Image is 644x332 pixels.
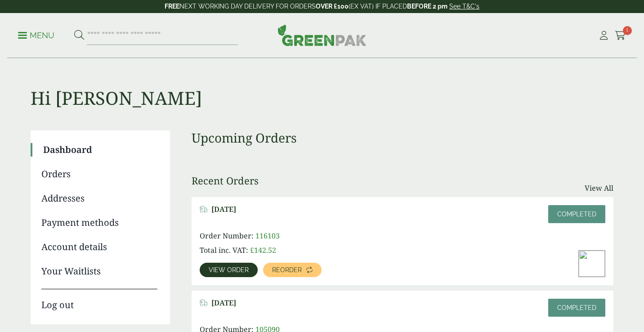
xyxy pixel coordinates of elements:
[41,289,157,312] a: Log out
[211,205,236,214] span: [DATE]
[209,267,249,273] span: View order
[579,251,605,277] img: No-3-Deli-Box-with-Pasta-Pesto-Chicken-Salad-300x225.jpg
[250,245,254,255] span: £
[585,183,613,193] a: View All
[18,30,54,41] p: Menu
[211,299,236,307] span: [DATE]
[200,231,254,241] span: Order Number:
[557,304,596,311] span: Completed
[255,231,280,241] span: 116103
[192,130,613,146] h3: Upcoming Orders
[615,29,626,42] a: 1
[598,31,609,40] i: My Account
[41,265,157,278] a: Your Waitlists
[623,26,632,35] span: 1
[277,24,367,46] img: GreenPak Supplies
[200,263,258,277] a: View order
[272,267,302,273] span: Reorder
[407,3,447,10] strong: BEFORE 2 pm
[43,143,157,157] a: Dashboard
[263,263,322,277] a: Reorder
[200,245,248,255] span: Total inc. VAT:
[316,3,349,10] strong: OVER £100
[41,216,157,229] a: Payment methods
[165,3,179,10] strong: FREE
[41,192,157,205] a: Addresses
[557,211,596,218] span: Completed
[449,3,479,10] a: See T&C's
[615,31,626,40] i: Cart
[250,245,276,255] bdi: 142.52
[192,175,259,186] h3: Recent Orders
[18,30,54,39] a: Menu
[41,240,157,254] a: Account details
[41,167,157,181] a: Orders
[31,58,613,109] h1: Hi [PERSON_NAME]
